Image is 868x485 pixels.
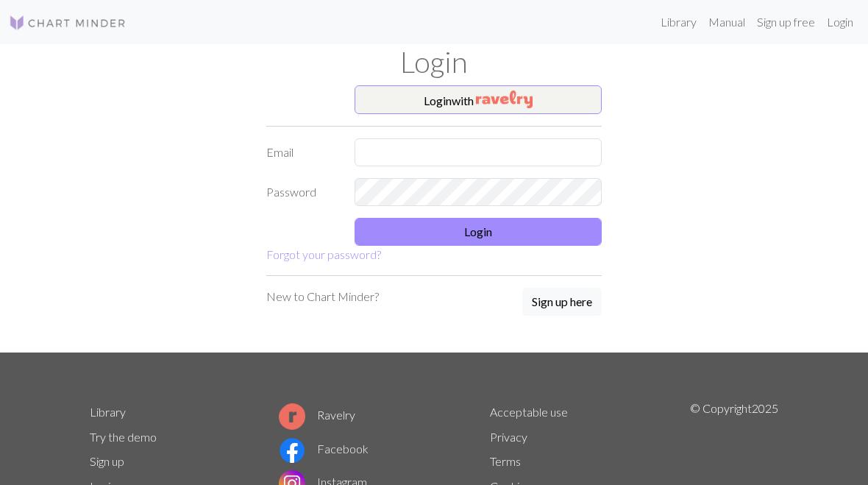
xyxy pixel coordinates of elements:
a: Sign up here [522,288,602,317]
a: Login [821,7,859,37]
button: Sign up here [522,288,602,316]
p: New to Chart Minder? [266,288,379,305]
label: Password [257,178,346,206]
img: Ravelry [476,91,533,108]
a: Manual [702,7,751,37]
button: Login [355,218,602,246]
img: Logo [9,14,127,32]
a: Library [655,7,702,37]
a: Sign up free [751,7,821,37]
a: Facebook [279,442,369,456]
a: Library [90,405,126,419]
label: Email [257,138,346,166]
img: Ravelry logo [279,403,305,430]
a: Privacy [490,430,527,444]
a: Terms [490,454,521,468]
a: Forgot your password? [266,247,381,261]
button: Loginwith [355,85,602,115]
a: Try the demo [90,430,157,444]
img: Facebook logo [279,437,305,464]
a: Sign up [90,454,124,468]
h1: Login [81,44,787,79]
a: Ravelry [279,408,355,422]
a: Acceptable use [490,405,568,419]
